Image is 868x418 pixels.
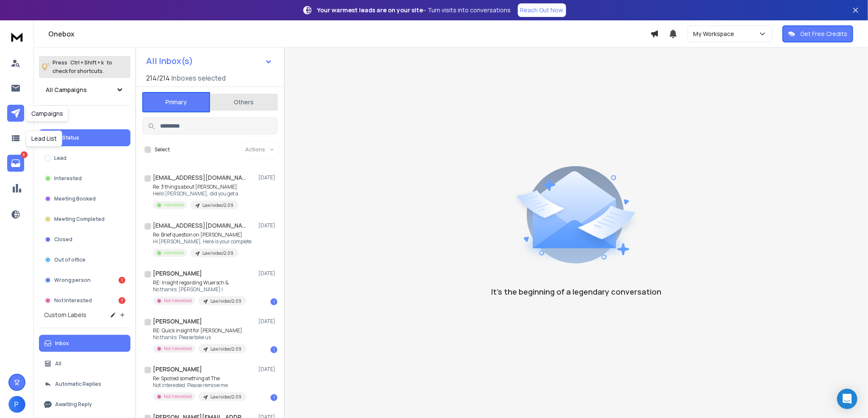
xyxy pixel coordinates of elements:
[7,155,24,172] a: 8
[139,53,279,70] button: All Inbox(s)
[164,250,184,256] p: Interested
[54,277,91,284] p: Wrong person
[153,269,202,278] h1: [PERSON_NAME]
[8,29,25,45] img: logo
[164,202,184,208] p: Interested
[491,286,661,298] p: It’s the beginning of a legendary conversation
[119,277,125,284] div: 1
[39,129,130,146] button: All Status
[258,174,277,181] p: [DATE]
[55,340,69,347] p: Inbox
[39,170,130,187] button: Interested
[210,346,241,352] p: Law/video/2.09
[271,346,277,353] div: 1
[26,106,69,122] div: Campaigns
[39,211,130,228] button: Meeting Completed
[271,298,277,305] div: 1
[39,376,130,393] button: Automatic Replies
[142,92,210,112] button: Primary
[48,29,650,39] h1: Onebox
[210,93,278,111] button: Others
[55,134,79,141] p: All Status
[518,3,566,17] a: Reach Out Now
[55,360,61,367] p: All
[153,173,246,182] h1: [EMAIL_ADDRESS][DOMAIN_NAME]
[210,394,241,400] p: Law/video/2.09
[258,318,277,325] p: [DATE]
[153,279,246,286] p: RE: Insight regarding Wuersch &
[55,401,92,408] p: Awaiting Reply
[153,231,252,238] p: Re: Brief question on [PERSON_NAME]
[39,272,130,289] button: Wrong person1
[202,250,233,256] p: Law/video/2.09
[318,6,511,14] p: – Turn visits into conversations
[153,382,246,389] p: Not interested. Please remove me
[153,221,246,230] h1: [EMAIL_ADDRESS][DOMAIN_NAME]
[146,73,170,83] span: 214 / 214
[171,73,226,83] h3: Inboxes selected
[8,396,25,413] button: P
[54,297,92,304] p: Not Interested
[54,256,86,263] p: Out of office
[39,251,130,268] button: Out of office
[54,175,82,182] p: Interested
[520,6,564,14] p: Reach Out Now
[153,334,246,341] p: No thanks. Please take us
[153,238,252,245] p: Hi [PERSON_NAME], Here is your complete
[153,184,238,190] p: Re: 3 things about [PERSON_NAME]
[318,6,423,14] strong: Your warmest leads are on your site
[39,81,130,98] button: All Campaigns
[39,396,130,413] button: Awaiting Reply
[146,57,193,65] h1: All Inbox(s)
[54,155,66,162] p: Lead
[153,375,246,382] p: Re: Spotted something at The
[39,355,130,372] button: All
[258,222,277,229] p: [DATE]
[46,86,87,94] h1: All Campaigns
[164,346,192,352] p: Not Interested
[39,112,130,124] h3: Filters
[164,393,192,400] p: Not Interested
[69,58,105,67] span: Ctrl + Shift + k
[258,366,277,373] p: [DATE]
[44,311,86,319] h3: Custom Labels
[155,146,170,153] label: Select
[21,151,28,158] p: 8
[39,231,130,248] button: Closed
[54,216,105,223] p: Meeting Completed
[39,292,130,309] button: Not Interested7
[837,389,857,409] div: Open Intercom Messenger
[39,190,130,207] button: Meeting Booked
[271,394,277,401] div: 1
[202,202,233,209] p: Law/video/2.09
[26,131,62,147] div: Lead List
[210,298,241,304] p: Law/video/2.09
[53,59,112,75] p: Press to check for shortcuts.
[54,195,96,202] p: Meeting Booked
[800,30,847,38] p: Get Free Credits
[119,297,125,304] div: 7
[153,365,202,373] h1: [PERSON_NAME]
[258,270,277,277] p: [DATE]
[39,335,130,352] button: Inbox
[153,286,246,293] p: No thanks. [PERSON_NAME] |
[153,190,238,197] p: Hello [PERSON_NAME], did you get a
[153,327,246,334] p: RE: Quick insight for [PERSON_NAME]
[782,25,853,42] button: Get Free Credits
[164,298,192,304] p: Not Interested
[153,317,202,326] h1: [PERSON_NAME]
[39,150,130,167] button: Lead
[54,236,72,243] p: Closed
[55,381,101,387] p: Automatic Replies
[693,30,738,38] p: My Workspace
